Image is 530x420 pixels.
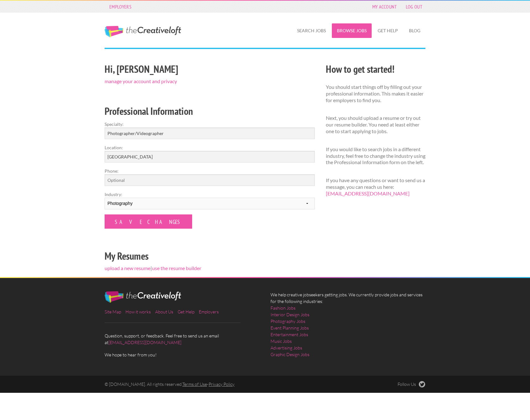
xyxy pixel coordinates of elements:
a: [EMAIL_ADDRESS][DOMAIN_NAME] [326,190,410,196]
label: Phone: [105,168,315,174]
a: Graphic Design Jobs [271,351,309,358]
h2: Hi, [PERSON_NAME] [105,62,315,76]
a: Get Help [178,309,194,314]
a: Music Jobs [271,338,292,344]
a: Entertainment Jobs [271,331,308,338]
a: Interior Design Jobs [271,311,309,318]
div: | [99,61,320,277]
input: e.g. New York, NY [105,151,315,163]
a: upload a new resume [105,265,150,271]
div: © [DOMAIN_NAME]. All rights reserved. - [99,381,348,387]
label: Specialty: [105,121,315,127]
a: Follow Us [398,381,425,387]
div: We help creative jobseekers getting jobs. We currently provide jobs and services for the followin... [265,291,431,363]
h2: Professional Information [105,104,315,118]
a: Browse Jobs [332,23,372,38]
a: Event Planning Jobs [271,324,309,331]
a: How it works [125,309,151,314]
a: The Creative Loft [105,26,181,37]
a: Advertising Jobs [271,344,302,351]
p: If you would like to search jobs in a different industry, feel free to change the industry using ... [326,146,425,166]
label: Industry: [105,191,315,198]
a: About Us [155,309,173,314]
a: My Account [369,2,400,11]
span: We hope to hear from you! [105,351,259,358]
p: If you have any questions or want to send us a message, you can reach us here: [326,177,425,197]
a: Photography Jobs [271,318,305,324]
h2: My Resumes [105,249,315,263]
img: The Creative Loft [105,291,181,303]
label: Location: [105,144,315,151]
h2: How to get started! [326,62,425,76]
a: [EMAIL_ADDRESS][DOMAIN_NAME] [108,340,181,345]
input: Save Changes [105,214,192,229]
a: manage your account and privacy [105,78,177,84]
a: Fashion Jobs [271,305,295,311]
a: Terms of Use [182,381,207,387]
a: Search Jobs [292,23,331,38]
a: Employers [106,2,135,11]
a: Blog [404,23,425,38]
a: Get Help [373,23,403,38]
a: Log Out [403,2,425,11]
div: Question, support, or feedback. Feel free to send us an email at [99,291,265,358]
p: Next, you should upload a resume or try out our resume builder. You need at least either one to s... [326,115,425,134]
a: Employers [199,309,219,314]
p: You should start things off by filling out your professional information. This makes it easier fo... [326,84,425,103]
a: use the resume builder [152,265,201,271]
a: Site Map [105,309,121,314]
input: Optional [105,174,315,186]
a: Privacy Policy [209,381,235,387]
